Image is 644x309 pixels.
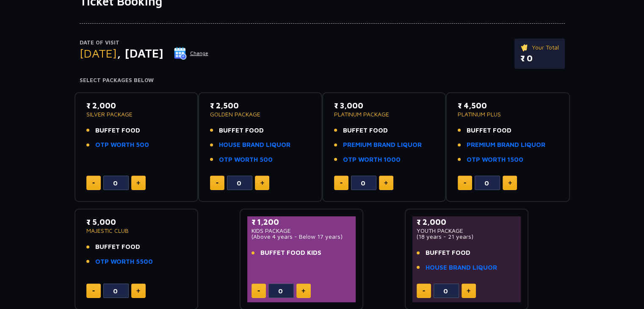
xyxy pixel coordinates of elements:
span: , [DATE] [117,46,163,60]
h4: Select Packages Below [80,77,565,84]
p: ₹ 2,000 [417,216,517,228]
p: ₹ 5,000 [86,216,187,228]
img: plus [260,181,264,185]
img: minus [92,290,95,292]
span: BUFFET FOOD KIDS [260,248,321,258]
img: minus [423,290,425,292]
a: HOUSE BRAND LIQUOR [426,263,497,273]
img: plus [508,181,512,185]
img: plus [301,289,305,293]
span: [DATE] [80,46,117,60]
a: OTP WORTH 1000 [343,155,401,165]
span: BUFFET FOOD [219,126,264,135]
a: PREMIUM BRAND LIQUOR [343,140,422,150]
img: minus [92,182,95,184]
img: minus [216,182,218,184]
span: BUFFET FOOD [95,242,140,252]
p: YOUTH PACKAGE [417,228,517,234]
p: (Above 4 years - Below 17 years) [252,234,352,240]
a: HOUSE BRAND LIQUOR [219,140,290,150]
img: minus [340,182,343,184]
p: PLATINUM PLUS [458,111,558,117]
span: BUFFET FOOD [467,126,511,135]
p: ₹ 4,500 [458,100,558,111]
p: ₹ 3,000 [334,100,434,111]
img: minus [257,290,260,292]
span: BUFFET FOOD [95,126,140,135]
p: Date of Visit [80,39,209,47]
img: plus [136,289,140,293]
a: OTP WORTH 500 [95,140,149,150]
a: PREMIUM BRAND LIQUOR [467,140,545,150]
a: OTP WORTH 5500 [95,257,153,267]
img: plus [136,181,140,185]
p: ₹ 2,500 [210,100,310,111]
a: OTP WORTH 1500 [467,155,523,165]
img: plus [384,181,388,185]
button: Change [174,47,209,60]
a: OTP WORTH 500 [219,155,273,165]
p: KIDS PACKAGE [252,228,352,234]
span: BUFFET FOOD [343,126,388,135]
p: PLATINUM PACKAGE [334,111,434,117]
p: ₹ 2,000 [86,100,187,111]
img: minus [464,182,466,184]
span: BUFFET FOOD [426,248,470,258]
p: MAJESTIC CLUB [86,228,187,234]
p: SILVER PACKAGE [86,111,187,117]
img: ticket [520,43,529,52]
p: ₹ 1,200 [252,216,352,228]
p: GOLDEN PACKAGE [210,111,310,117]
p: Your Total [520,43,559,52]
p: (18 years - 21 years) [417,234,517,240]
p: ₹ 0 [520,52,559,65]
img: plus [467,289,470,293]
